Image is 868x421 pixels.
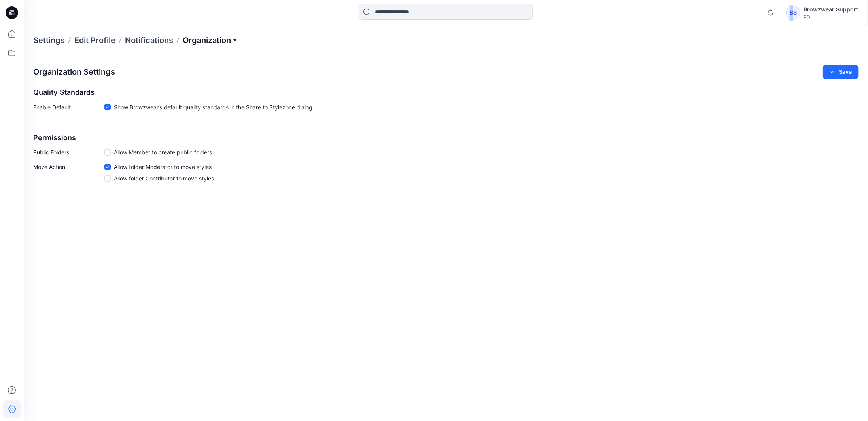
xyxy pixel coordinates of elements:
a: Edit Profile [74,35,115,46]
a: Notifications [125,35,173,46]
p: Settings [33,35,65,46]
h2: Organization Settings [33,68,115,77]
div: Browzwear Support [804,5,858,14]
p: Move Action [33,163,104,186]
div: BS [786,6,800,20]
h2: Permissions [33,134,859,142]
button: Save [823,65,859,79]
span: Allow folder Moderator to move styles [114,163,212,171]
p: Enable Default [33,103,104,115]
span: Show Browzwear’s default quality standards in the Share to Stylezone dialog [114,103,312,111]
p: Public Folders [33,148,104,156]
span: Allow folder Contributor to move styles [114,174,214,182]
span: Allow Member to create public folders [114,148,212,156]
h2: Quality Standards [33,88,859,97]
div: PD [804,14,858,20]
